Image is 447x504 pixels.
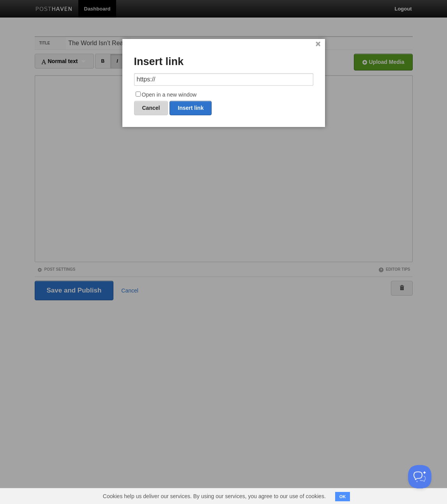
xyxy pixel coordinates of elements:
[134,90,313,100] label: Open in a new window
[134,56,313,68] h3: Insert link
[408,465,431,488] iframe: Help Scout Beacon - Open
[134,101,168,115] a: Cancel
[316,42,321,46] a: ×
[95,488,334,504] span: Cookies help us deliver our services. By using our services, you agree to our use of cookies.
[170,101,212,115] a: Insert link
[335,492,350,501] button: OK
[136,92,141,97] input: Open in a new window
